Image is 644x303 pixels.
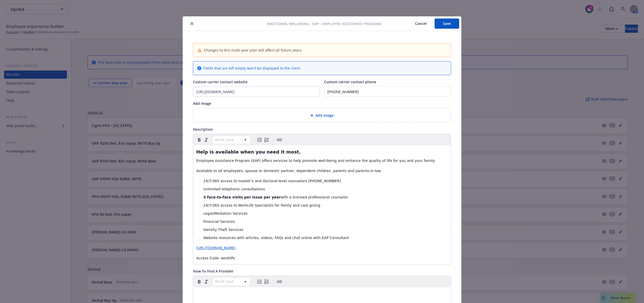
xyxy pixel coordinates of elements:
[203,278,210,285] button: Italic
[280,195,348,199] span: with a licensed professional counselor​
[193,87,320,96] input: Add custom carrier contact website
[193,269,234,274] span: How To Find A Provider
[193,287,451,299] div: editable markdown
[196,256,235,260] span: Access Code: worklife
[193,108,451,123] div: Add image
[256,136,263,143] button: Bulleted list
[276,136,283,143] button: Create link
[315,113,334,118] span: Add image
[203,236,349,240] span: Website resources with articles, videos, FAQs and chat online with EAP Consultant​
[203,211,248,215] span: Legal/Mediation Services​
[324,79,376,84] span: Custom carrier contact phone
[435,19,459,29] button: Save
[196,159,435,163] span: Employee Assistance Program (EAP) offers services to help promote well-being and enhance the qual...
[196,278,203,285] button: Bold
[193,145,451,264] div: editable markdown
[196,136,203,143] button: Bold
[203,65,300,71] span: Fields that are left empty won't be displayed to the client
[213,136,249,143] button: Block type
[256,278,270,285] div: toggle group
[203,136,210,143] button: Italic
[193,101,211,106] span: Add image
[263,136,270,143] button: Numbered list
[276,278,283,285] button: Create link
[203,195,280,199] strong: 3 face-to-face visits per issue per year
[203,187,265,191] span: Unlimited telephonic consultations​
[196,246,236,250] a: [URL][DOMAIN_NAME]
[203,228,243,232] span: Identity Theft Services​
[196,149,301,155] span: Help is available when you need it most.​
[256,136,270,143] div: toggle group
[193,127,213,132] span: Description
[203,203,320,207] span: 24/7/365 access to WorkLife Specialists for family and care giving​
[256,278,263,285] button: Bulleted list
[203,179,341,183] span: 24/7/365 access to master’s and doctoral-level counselors [PHONE_NUMBER]​
[203,220,235,224] span: Financial Services​
[267,21,381,26] span: Emotional Wellbeing - EAP - Employee Assistance Program
[213,278,249,285] button: Block type
[196,169,381,173] span: Available to all employees, spouse or domestic partner, dependent children, parents and parents-i...
[263,278,270,285] button: Numbered list
[189,21,195,27] button: close
[193,79,247,84] span: Custom carrier contact website
[204,47,302,53] span: Changes to this multi-year plan will affect all future years.
[324,87,451,97] input: Add custom carrier contact phone
[407,19,435,29] button: Cancel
